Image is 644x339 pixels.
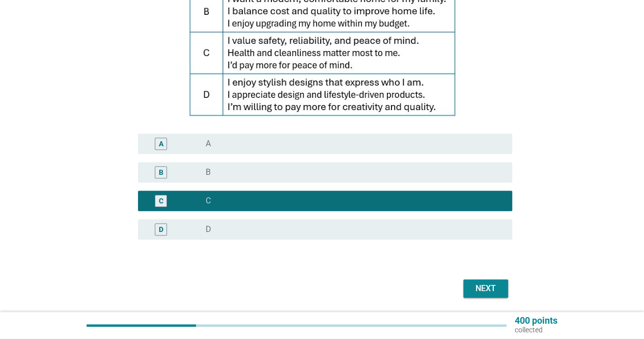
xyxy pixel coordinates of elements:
[206,224,211,234] label: D
[515,317,557,326] p: 400 points
[159,167,163,178] div: B
[206,196,211,206] label: C
[515,326,557,335] p: collected
[159,224,163,235] div: D
[159,196,163,206] div: C
[463,279,508,298] button: Next
[159,139,163,149] div: A
[206,139,211,149] label: A
[471,282,500,295] div: Next
[206,167,211,177] label: B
